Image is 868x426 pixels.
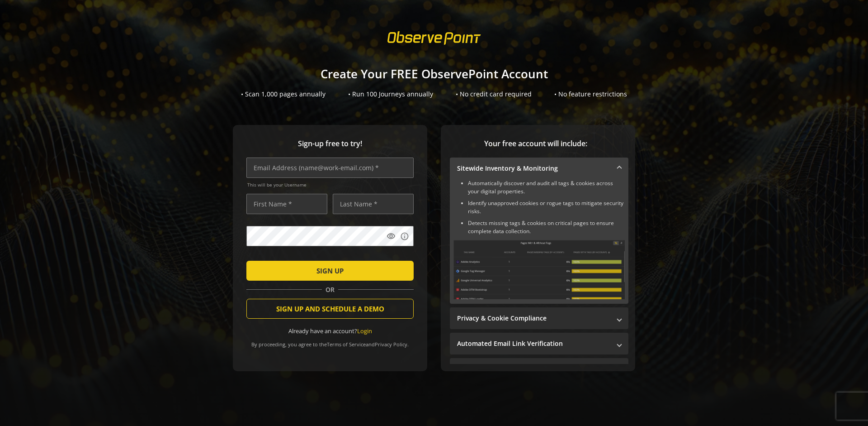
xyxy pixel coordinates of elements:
[450,139,622,149] span: Your free account will include:
[246,139,414,149] span: Sign-up free to try!
[357,327,372,335] a: Login
[316,263,344,279] span: SIGN UP
[450,158,628,179] mat-expansion-panel-header: Sitewide Inventory & Monitoring
[241,90,325,99] div: • Scan 1,000 pages annually
[450,307,628,329] mat-expansion-panel-header: Privacy & Cookie Compliance
[348,90,433,99] div: • Run 100 Journeys annually
[453,240,625,299] img: Sitewide Inventory & Monitoring
[246,335,414,348] div: By proceeding, you agree to the and .
[468,219,625,235] li: Detects missing tags & cookies on critical pages to ensure complete data collection.
[554,90,627,99] div: • No feature restrictions
[246,327,414,335] div: Already have an account?
[457,314,610,323] mat-panel-title: Privacy & Cookie Compliance
[387,232,396,241] mat-icon: visibility
[246,299,414,319] button: SIGN UP AND SCHEDULE A DEMO
[327,341,366,348] a: Terms of Service
[450,358,628,380] mat-expansion-panel-header: Performance Monitoring with Web Vitals
[468,199,625,215] li: Identify unapproved cookies or rogue tags to mitigate security risks.
[333,194,414,214] input: Last Name *
[322,285,338,294] span: OR
[246,261,414,281] button: SIGN UP
[457,164,610,173] mat-panel-title: Sitewide Inventory & Monitoring
[400,232,409,241] mat-icon: info
[457,339,610,348] mat-panel-title: Automated Email Link Verification
[276,301,384,317] span: SIGN UP AND SCHEDULE A DEMO
[468,179,625,196] li: Automatically discover and audit all tags & cookies across your digital properties.
[450,179,628,304] div: Sitewide Inventory & Monitoring
[375,341,407,348] a: Privacy Policy
[450,333,628,354] mat-expansion-panel-header: Automated Email Link Verification
[246,194,327,214] input: First Name *
[246,158,414,178] input: Email Address (name@work-email.com) *
[456,90,532,99] div: • No credit card required
[247,182,414,188] span: This will be your Username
